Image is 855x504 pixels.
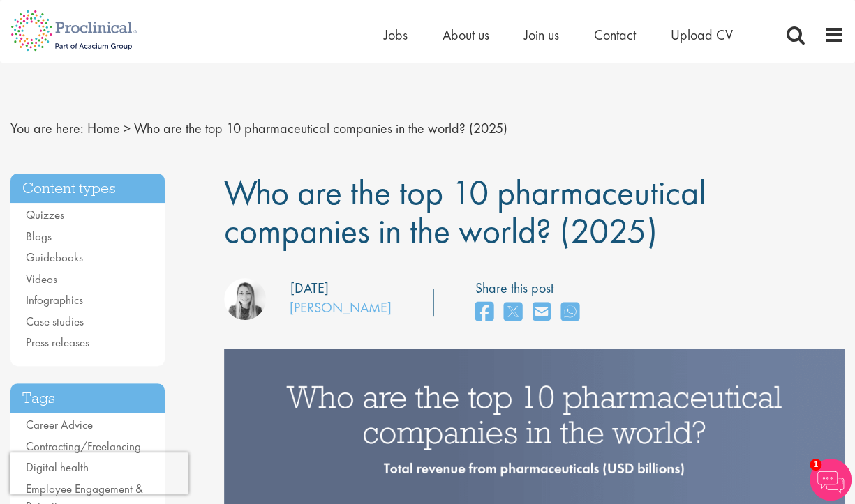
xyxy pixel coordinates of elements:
[594,26,636,44] a: Contact
[26,207,64,222] a: Quizzes
[561,298,579,328] a: share on whats app
[504,298,522,328] a: share on twitter
[475,298,493,328] a: share on facebook
[810,459,852,501] img: Chatbot
[224,278,266,320] img: Hannah Burke
[290,298,392,316] a: [PERSON_NAME]
[124,119,131,137] span: >
[26,417,93,432] a: Career Advice
[475,278,586,298] label: Share this post
[524,26,559,44] a: Join us
[384,26,408,44] a: Jobs
[533,298,551,328] a: share on email
[10,174,165,204] h3: Content types
[26,229,52,244] a: Blogs
[87,119,120,137] a: breadcrumb link
[26,335,89,350] a: Press releases
[810,459,821,471] span: 1
[10,383,165,413] h3: Tags
[26,271,57,287] a: Videos
[26,250,83,265] a: Guidebooks
[10,119,84,137] span: You are here:
[10,452,188,494] iframe: reCAPTCHA
[224,170,705,253] span: Who are the top 10 pharmaceutical companies in the world? (2025)
[671,26,733,44] a: Upload CV
[134,119,507,137] span: Who are the top 10 pharmaceutical companies in the world? (2025)
[26,292,83,307] a: Infographics
[26,314,84,329] a: Case studies
[26,438,141,454] a: Contracting/Freelancing
[290,278,329,298] div: [DATE]
[443,26,489,44] a: About us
